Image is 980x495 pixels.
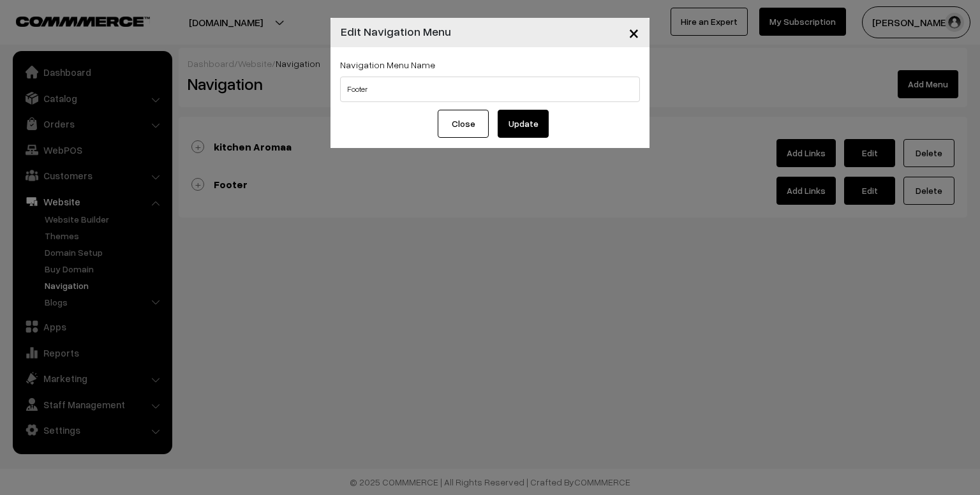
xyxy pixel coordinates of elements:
span: × [628,20,639,44]
button: Update [498,110,549,138]
input: Navigation Menu Name [340,77,640,102]
h4: Edit Navigation Menu [341,23,451,40]
button: Close [618,13,650,52]
button: Close [438,110,489,138]
label: Navigation Menu Name [340,58,435,71]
